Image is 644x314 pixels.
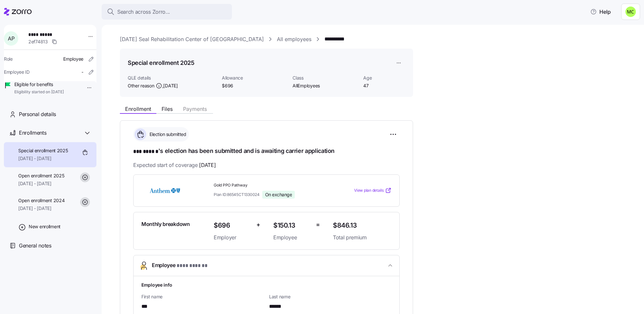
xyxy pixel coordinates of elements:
[590,8,611,16] span: Help
[28,38,48,45] span: 2ef74813
[354,187,384,194] span: View plan details
[8,36,14,41] span: A P
[148,131,186,138] span: Election submitted
[214,220,251,231] span: $696
[363,82,405,89] span: 47
[333,220,392,231] span: $846.13
[141,183,188,198] img: Anthem
[18,180,64,187] span: [DATE] - [DATE]
[19,110,56,118] span: Personal details
[81,69,83,75] span: -
[265,192,292,198] span: On exchange
[222,75,287,81] span: Allowance
[269,293,392,300] span: Last name
[214,192,260,197] span: Plan ID: 86545CT1330024
[333,233,392,242] span: Total premium
[141,281,392,288] h1: Employee info
[29,223,61,230] span: New enrollment
[199,161,216,169] span: [DATE]
[4,56,13,62] span: Role
[141,293,264,300] span: First name
[18,147,68,154] span: Special enrollment 2025
[63,56,83,62] span: Employee
[162,106,173,112] span: Files
[133,161,216,169] span: Expected start of coverage
[163,82,178,89] span: [DATE]
[128,75,217,81] span: QLE details
[102,4,232,20] button: Search across Zorro...
[277,35,311,43] a: All employees
[120,35,264,43] a: [DATE] Seal Rehabilitation Center of [GEOGRAPHIC_DATA]
[316,220,320,230] span: =
[273,233,311,242] span: Employee
[4,69,30,75] span: Employee ID
[293,82,358,89] span: AllEmployees
[585,5,616,18] button: Help
[18,155,68,162] span: [DATE] - [DATE]
[141,220,190,228] span: Monthly breakdown
[128,82,178,89] span: Other reason ,
[222,82,287,89] span: $696
[125,106,151,112] span: Enrollment
[625,7,636,17] img: fb6fbd1e9160ef83da3948286d18e3ea
[152,261,208,270] span: Employee
[214,233,251,242] span: Employer
[117,8,170,16] span: Search across Zorro...
[183,106,207,112] span: Payments
[214,183,328,188] span: Gold PPO Pathway
[256,220,260,230] span: +
[133,147,400,156] h1: 's election has been submitted and is awaiting carrier application
[18,172,64,179] span: Open enrollment 2025
[19,242,51,250] span: General notes
[354,187,392,194] a: View plan details
[293,75,358,81] span: Class
[273,220,311,231] span: $150.13
[18,205,64,212] span: [DATE] - [DATE]
[14,89,64,95] span: Eligibility started on [DATE]
[363,75,405,81] span: Age
[18,197,64,204] span: Open enrollment 2024
[14,81,64,88] span: Eligible for benefits
[128,59,194,67] h1: Special enrollment 2025
[19,129,46,137] span: Enrollments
